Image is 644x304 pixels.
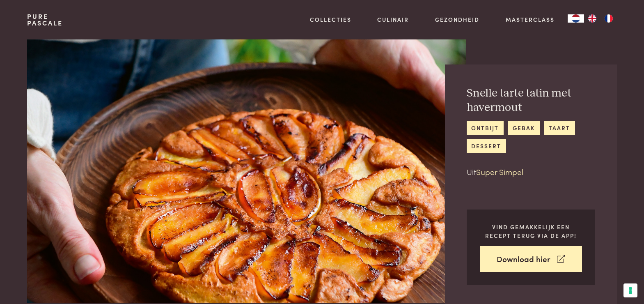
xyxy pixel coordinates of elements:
[480,223,582,240] p: Vind gemakkelijk een recept terug via de app!
[467,86,595,115] h2: Snelle tarte tatin met havermout
[467,139,506,153] a: dessert
[467,166,595,178] p: Uit
[377,15,409,24] a: Culinair
[310,15,351,24] a: Collecties
[476,166,523,177] a: Super Simpel
[568,14,584,23] div: Language
[623,283,637,297] button: Uw voorkeuren voor toestemming voor trackingtechnologieën
[584,14,617,23] ul: Language list
[544,121,575,135] a: taart
[480,246,582,272] a: Download hier
[435,15,479,24] a: Gezondheid
[568,14,584,23] a: NL
[600,14,617,23] a: FR
[467,121,504,135] a: ontbijt
[27,39,466,303] img: Snelle tarte tatin met havermout
[584,14,600,23] a: EN
[506,15,555,24] a: Masterclass
[568,14,617,23] aside: Language selected: Nederlands
[508,121,540,135] a: gebak
[27,13,63,26] a: PurePascale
